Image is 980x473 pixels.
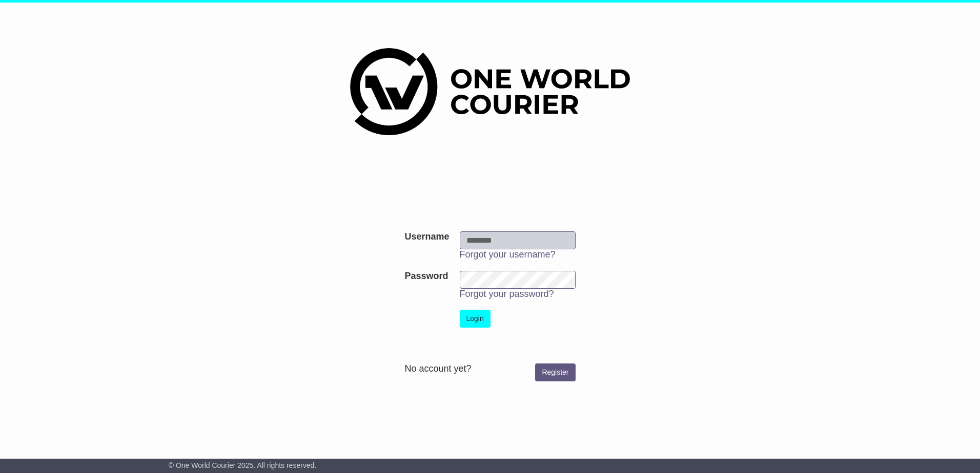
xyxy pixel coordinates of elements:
[404,231,449,243] label: Username
[404,271,448,282] label: Password
[460,249,556,260] a: Forgot your username?
[404,363,575,375] div: No account yet?
[169,461,317,469] span: © One World Courier 2025. All rights reserved.
[535,363,575,381] a: Register
[460,310,491,328] button: Login
[460,289,554,299] a: Forgot your password?
[350,48,630,135] img: One World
